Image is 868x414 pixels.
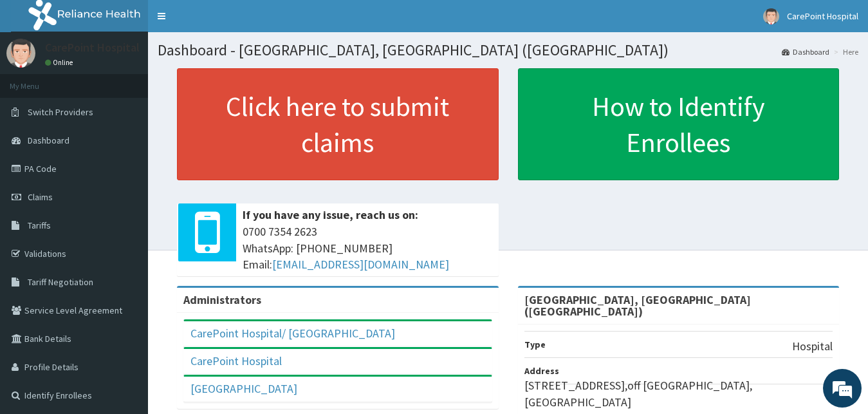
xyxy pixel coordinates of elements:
img: d_794563401_company_1708531726252_794563401 [24,64,52,97]
a: CarePoint Hospital [190,353,282,368]
span: CarePoint Hospital [787,10,858,22]
p: CarePoint Hospital [45,42,140,53]
div: Chat with us now [67,72,216,89]
a: [EMAIL_ADDRESS][DOMAIN_NAME] [272,257,449,272]
textarea: Type your message and hit 'Enter' [6,277,245,322]
a: [GEOGRAPHIC_DATA] [190,381,297,396]
div: Minimize live chat window [211,6,242,37]
span: We're online! [75,125,178,255]
img: User Image [763,8,779,24]
span: Switch Providers [28,106,93,118]
span: Claims [28,191,53,203]
span: 0700 7354 2623 WhatsApp: [PHONE_NUMBER] Email: [243,223,492,273]
p: Hospital [792,338,833,355]
a: Online [45,58,76,67]
span: Tariffs [28,220,51,231]
h1: Dashboard - [GEOGRAPHIC_DATA], [GEOGRAPHIC_DATA] ([GEOGRAPHIC_DATA]) [158,42,858,59]
b: Address [524,365,559,377]
span: Tariff Negotiation [28,276,93,288]
a: How to Identify Enrollees [518,68,840,180]
b: Type [524,339,546,350]
a: CarePoint Hospital/ [GEOGRAPHIC_DATA] [190,326,395,341]
a: Click here to submit claims [177,68,499,180]
b: Administrators [183,292,261,307]
span: Dashboard [28,135,69,146]
b: If you have any issue, reach us on: [243,207,418,222]
p: [STREET_ADDRESS],off [GEOGRAPHIC_DATA], [GEOGRAPHIC_DATA] [524,377,833,410]
li: Here [831,46,858,57]
img: User Image [6,39,35,68]
a: Dashboard [782,46,829,57]
strong: [GEOGRAPHIC_DATA], [GEOGRAPHIC_DATA] ([GEOGRAPHIC_DATA]) [524,292,751,319]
